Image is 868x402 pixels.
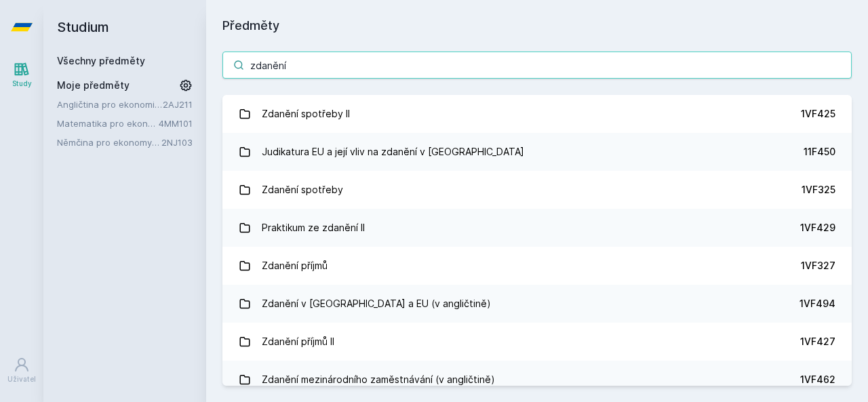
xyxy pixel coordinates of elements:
[222,95,852,133] a: Zdanění spotřeby II 1VF425
[222,285,852,323] a: Zdanění v [GEOGRAPHIC_DATA] a EU (v angličtině) 1VF494
[222,52,852,79] input: Název nebo ident předmětu…
[262,138,524,165] div: Judikatura EU a její vliv na zdanění v [GEOGRAPHIC_DATA]
[7,374,36,384] div: Uživatel
[802,183,835,197] div: 1VF325
[57,98,163,111] a: Angličtina pro ekonomická studia 1 (B2/C1)
[222,323,852,361] a: Zdanění příjmů II 1VF427
[801,259,835,273] div: 1VF327
[222,247,852,285] a: Zdanění příjmů 1VF327
[57,117,159,130] a: Matematika pro ekonomy
[262,214,365,241] div: Praktikum ze zdanění II
[262,290,491,317] div: Zdanění v [GEOGRAPHIC_DATA] a EU (v angličtině)
[222,133,852,171] a: Judikatura EU a její vliv na zdanění v [GEOGRAPHIC_DATA] 11F450
[222,171,852,209] a: Zdanění spotřeby 1VF325
[161,137,193,148] a: 2NJ103
[222,16,852,35] h1: Předměty
[57,79,130,92] span: Moje předměty
[222,209,852,247] a: Praktikum ze zdanění II 1VF429
[262,100,350,127] div: Zdanění spotřeby II
[262,328,334,355] div: Zdanění příjmů II
[262,176,343,203] div: Zdanění spotřeby
[222,361,852,399] a: Zdanění mezinárodního zaměstnávání (v angličtině) 1VF462
[57,136,161,149] a: Němčina pro ekonomy - mírně pokročilá úroveň 1 (A2)
[3,350,41,391] a: Uživatel
[159,118,193,129] a: 4MM101
[262,366,495,393] div: Zdanění mezinárodního zaměstnávání (v angličtině)
[163,99,193,110] a: 2AJ211
[800,297,835,310] div: 1VF494
[800,373,835,386] div: 1VF462
[804,145,835,159] div: 11F450
[262,252,328,279] div: Zdanění příjmů
[800,335,835,348] div: 1VF427
[57,55,145,66] a: Všechny předměty
[12,79,32,89] div: Study
[801,107,835,121] div: 1VF425
[3,54,41,96] a: Study
[800,221,835,235] div: 1VF429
